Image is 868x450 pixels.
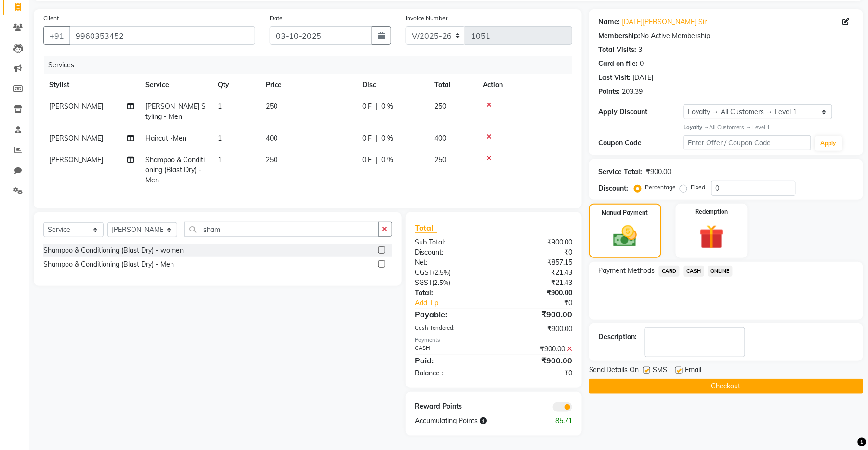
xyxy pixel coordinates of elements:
[537,416,579,426] div: 85.71
[145,102,206,121] span: [PERSON_NAME] Styling - Men
[494,324,579,334] div: ₹900.00
[633,73,654,83] div: [DATE]
[218,155,222,164] span: 1
[494,355,579,366] div: ₹900.00
[266,155,277,164] span: 250
[599,31,641,41] div: Membership:
[43,26,70,45] button: +91
[602,208,648,217] label: Manual Payment
[494,278,579,288] div: ₹21.43
[434,102,446,111] span: 250
[692,222,731,252] img: _gift.svg
[69,26,255,45] input: Search by Name/Mobile/Email/Code
[415,336,572,344] div: Payments
[145,134,186,142] span: Haircut -Men
[49,155,103,164] span: [PERSON_NAME]
[684,124,709,130] strong: Loyalty →
[408,237,494,247] div: Sub Total:
[622,87,643,97] div: 203.39
[434,155,446,164] span: 250
[599,87,620,97] div: Points:
[270,14,283,23] label: Date
[43,14,59,23] label: Client
[408,368,494,378] div: Balance :
[408,401,494,412] div: Reward Points
[266,102,277,111] span: 250
[695,207,728,216] label: Redemption
[415,223,437,233] span: Total
[494,257,579,268] div: ₹857.15
[684,266,704,277] span: CASH
[684,123,854,131] div: All Customers → Level 1
[43,245,184,256] div: Shampoo & Conditioning (Blast Dry) - women
[708,266,733,277] span: ONLINE
[589,365,639,377] span: Send Details On
[408,416,537,426] div: Accumulating Points
[408,355,494,366] div: Paid:
[408,247,494,257] div: Discount:
[408,344,494,354] div: CASH
[599,183,629,193] div: Discount:
[376,133,378,143] span: |
[218,102,222,111] span: 1
[494,237,579,247] div: ₹900.00
[815,136,842,151] button: Apply
[691,183,706,192] label: Fixed
[408,268,494,278] div: ( )
[599,59,638,69] div: Card on file:
[640,59,644,69] div: 0
[639,45,643,55] div: 3
[494,288,579,298] div: ₹900.00
[381,155,393,165] span: 0 %
[406,14,447,23] label: Invoice Number
[599,31,854,41] div: No Active Membership
[599,138,684,148] div: Coupon Code
[408,288,494,298] div: Total:
[362,133,372,143] span: 0 F
[435,269,449,276] span: 2.5%
[494,368,579,378] div: ₹0
[44,56,579,74] div: Services
[212,74,260,96] th: Qty
[356,74,429,96] th: Disc
[494,247,579,257] div: ₹0
[685,365,702,377] span: Email
[376,155,378,165] span: |
[408,257,494,268] div: Net:
[266,134,277,142] span: 400
[508,298,579,308] div: ₹0
[140,74,212,96] th: Service
[599,167,643,177] div: Service Total:
[362,102,372,112] span: 0 F
[599,266,655,276] span: Payment Methods
[606,223,644,250] img: _cash.svg
[599,332,637,342] div: Description:
[434,279,449,286] span: 2.5%
[376,102,378,112] span: |
[43,259,174,270] div: Shampoo & Conditioning (Blast Dry) - Men
[415,268,433,277] span: CGST
[599,107,684,117] div: Apply Discount
[646,167,671,177] div: ₹900.00
[477,74,572,96] th: Action
[494,344,579,354] div: ₹900.00
[684,135,811,150] input: Enter Offer / Coupon Code
[494,268,579,278] div: ₹21.43
[184,222,379,237] input: Search or Scan
[415,278,433,287] span: SGST
[589,379,863,394] button: Checkout
[260,74,356,96] th: Price
[653,365,668,377] span: SMS
[218,134,222,142] span: 1
[49,134,103,142] span: [PERSON_NAME]
[599,17,620,27] div: Name:
[362,155,372,165] span: 0 F
[381,102,393,112] span: 0 %
[408,324,494,334] div: Cash Tendered:
[434,134,446,142] span: 400
[622,17,707,27] a: [DATE][PERSON_NAME] Sir
[408,278,494,288] div: ( )
[381,133,393,143] span: 0 %
[408,309,494,320] div: Payable:
[145,155,205,184] span: Shampoo & Conditioning (Blast Dry) - Men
